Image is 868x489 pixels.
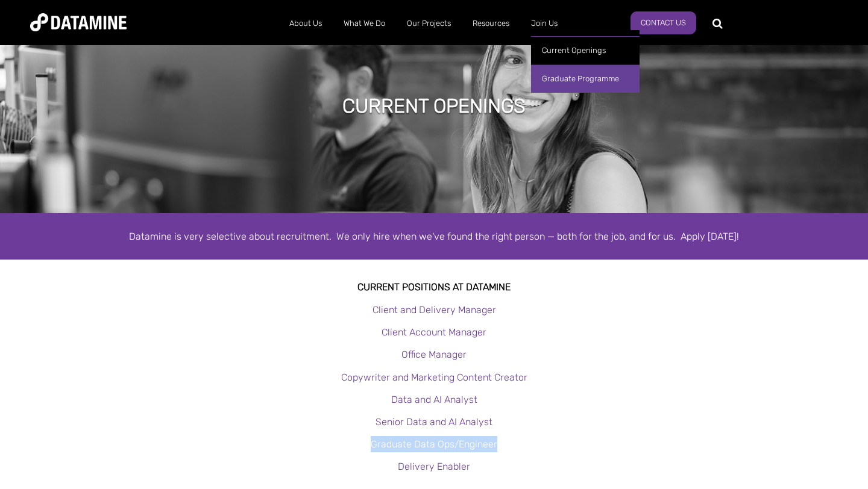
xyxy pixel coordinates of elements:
a: Office Manager [401,349,467,360]
a: Data and AI Analyst [391,394,477,405]
h1: Current Openings [342,93,526,119]
div: Datamine is very selective about recruitment. We only hire when we've found the right person — bo... [90,228,778,244]
a: Graduate Programme [531,64,640,93]
img: Datamine [30,13,127,31]
a: Copywriter and Marketing Content Creator [341,372,527,383]
a: Our Projects [396,8,462,39]
a: Client and Delivery Manager [373,304,496,316]
a: About Us [278,8,333,39]
strong: Current Positions at datamine [357,281,511,293]
a: Join Us [520,8,568,39]
a: Graduate Data Ops/Engineer [371,438,497,450]
a: Contact Us [631,11,696,34]
a: Client Account Manager [382,326,486,338]
a: Current Openings [531,36,640,64]
a: What We Do [333,8,396,39]
a: Resources [462,8,520,39]
a: Senior Data and AI Analyst [376,416,492,428]
a: Delivery Enabler [398,461,470,472]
